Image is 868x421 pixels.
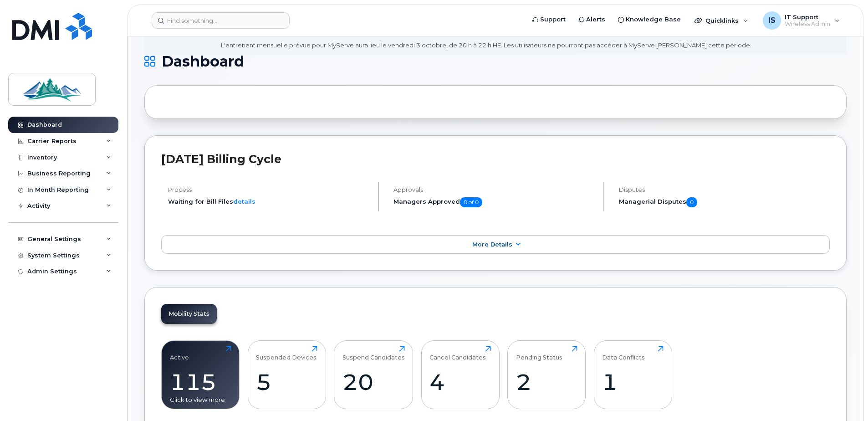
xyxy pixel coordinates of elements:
div: Suspend Candidates [342,346,405,361]
span: 0 [686,197,697,207]
div: 115 [170,369,231,395]
div: 5 [256,369,317,395]
div: 1 [602,369,664,395]
div: Active [170,346,189,361]
span: 0 of 0 [460,197,482,207]
input: Find something... [152,12,290,29]
span: Knowledge Base [626,15,681,24]
a: Active115Click to view more [170,346,231,404]
div: MyServe scheduled maintenance will occur [DATE][DATE] 8:00 PM - 10:00 PM Eastern. Users will be u... [221,24,751,50]
span: Wireless Admin [785,21,830,28]
div: Quicklinks [688,11,755,30]
h4: Process [168,186,370,193]
h2: [DATE] Billing Cycle [161,152,830,166]
span: Quicklinks [705,17,739,24]
li: Waiting for Bill Files [168,197,370,206]
a: Suspend Candidates20 [342,346,405,404]
a: Suspended Devices5 [256,346,317,404]
div: 20 [342,369,405,395]
h4: Approvals [393,186,596,193]
span: Alerts [586,15,605,24]
div: 2 [516,369,577,395]
h5: Managerial Disputes [619,197,830,207]
h5: Managers Approved [393,197,596,207]
h4: Disputes [619,186,830,193]
a: Data Conflicts1 [602,346,664,404]
div: IT Support [756,11,846,30]
span: IT Support [785,13,830,21]
div: Pending Status [516,346,562,361]
div: Data Conflicts [602,346,645,361]
div: Cancel Candidates [429,346,486,361]
span: More Details [472,241,512,248]
span: IS [768,15,776,26]
a: Alerts [572,10,612,29]
a: Cancel Candidates4 [429,346,491,404]
a: Pending Status2 [516,346,577,404]
span: Support [540,15,566,24]
a: Knowledge Base [612,10,687,29]
a: details [233,198,255,205]
a: Support [526,10,572,29]
div: Click to view more [170,395,231,404]
div: 4 [429,369,491,395]
span: Dashboard [162,55,244,68]
div: Suspended Devices [256,346,317,361]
